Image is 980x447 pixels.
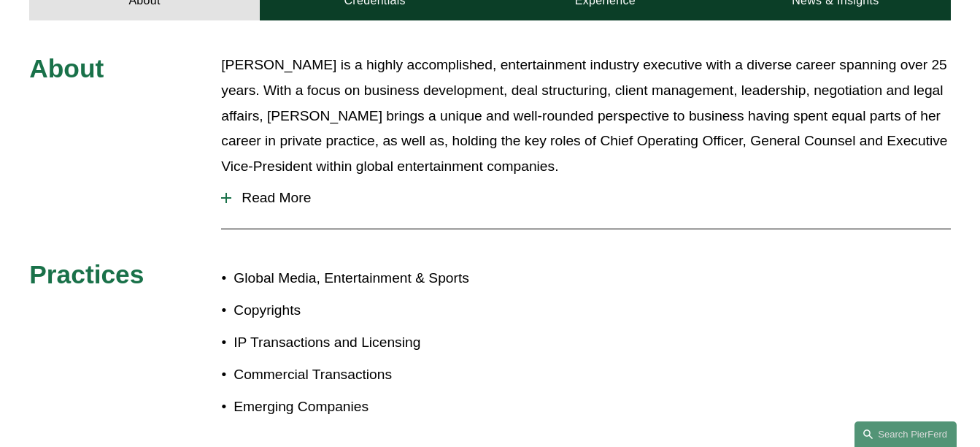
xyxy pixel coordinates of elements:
span: Read More [231,190,950,206]
div: Rename [6,85,974,98]
div: Options [6,58,974,72]
span: About [29,54,104,83]
div: Sign out [6,72,974,85]
p: Copyrights [234,298,490,324]
p: Commercial Transactions [234,362,490,388]
div: Sort A > Z [6,6,974,19]
p: Global Media, Entertainment & Sports [234,266,490,291]
p: IP Transactions and Licensing [234,330,490,356]
button: Read More [221,179,950,217]
div: Move To ... [6,98,974,111]
span: Practices [29,260,144,289]
div: Delete [6,45,974,58]
div: Sort New > Old [6,19,974,32]
p: [PERSON_NAME] is a highly accomplished, entertainment industry executive with a diverse career sp... [221,53,950,179]
a: Search this site [854,421,957,447]
p: Emerging Companies [234,394,490,420]
div: Move To ... [6,32,974,45]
